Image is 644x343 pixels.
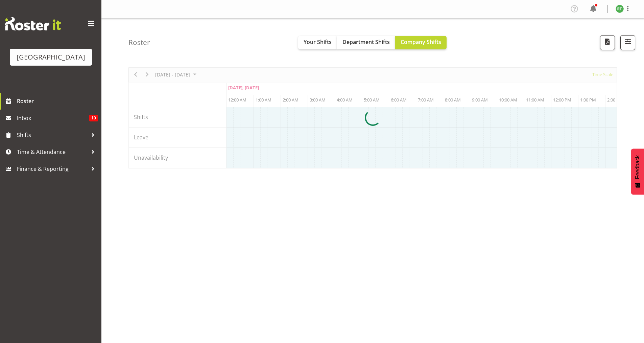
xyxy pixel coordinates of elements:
[600,35,615,50] button: Download a PDF of the roster according to the set date range.
[128,39,150,46] h4: Roster
[635,155,641,179] span: Feedback
[89,115,98,121] span: 10
[337,36,395,49] button: Department Shifts
[17,96,98,106] span: Roster
[401,38,441,46] span: Company Shifts
[304,38,332,46] span: Your Shifts
[17,113,89,123] span: Inbox
[17,164,88,174] span: Finance & Reporting
[17,147,88,157] span: Time & Attendance
[17,52,85,62] div: [GEOGRAPHIC_DATA]
[298,36,337,49] button: Your Shifts
[5,17,61,30] img: Rosterit website logo
[620,35,635,50] button: Filter Shifts
[631,148,644,195] button: Feedback - Show survey
[616,5,624,13] img: richard-test10237.jpg
[395,36,447,49] button: Company Shifts
[17,130,88,140] span: Shifts
[342,38,390,46] span: Department Shifts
